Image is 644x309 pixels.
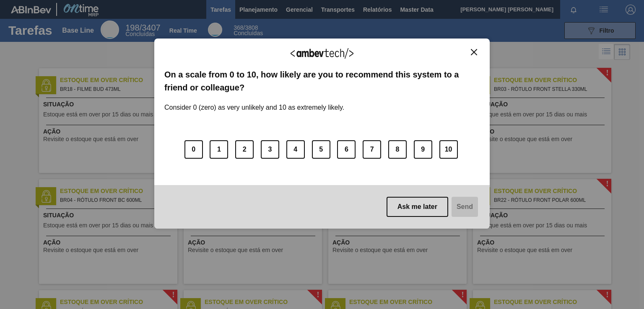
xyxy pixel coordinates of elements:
[291,48,353,59] img: Logo Ambevtech
[312,140,330,159] button: 5
[261,140,279,159] button: 3
[337,140,356,159] button: 6
[387,197,448,217] button: Ask me later
[468,49,480,56] button: Close
[210,140,228,159] button: 1
[286,140,305,159] button: 4
[164,68,480,94] label: On a scale from 0 to 10, how likely are you to recommend this system to a friend or colleague?
[184,140,203,159] button: 0
[388,140,407,159] button: 8
[164,94,344,111] label: Consider 0 (zero) as very unlikely and 10 as extremely likely.
[414,140,432,159] button: 9
[471,49,477,55] img: Close
[235,140,254,159] button: 2
[363,140,381,159] button: 7
[439,140,458,159] button: 10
